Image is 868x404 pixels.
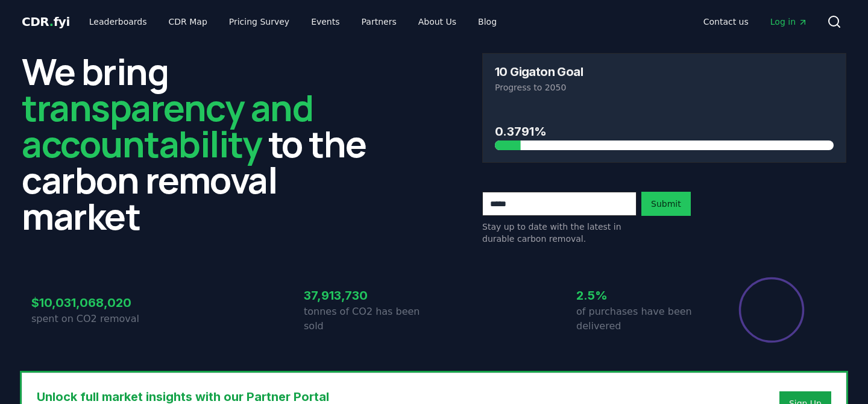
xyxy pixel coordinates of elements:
[576,286,706,305] h3: 2.5%
[304,286,434,305] h3: 37,913,730
[409,11,466,33] a: About Us
[738,276,805,344] div: Percentage of sales delivered
[641,192,691,216] button: Submit
[770,16,808,28] span: Log in
[761,11,817,33] a: Log in
[80,11,157,33] a: Leaderboards
[482,221,637,245] p: Stay up to date with the latest in durable carbon removal.
[219,11,299,33] a: Pricing Survey
[22,53,386,234] h2: We bring to the carbon removal market
[301,11,349,33] a: Events
[576,305,706,333] p: of purchases have been delivered
[352,11,406,33] a: Partners
[159,11,217,33] a: CDR Map
[495,81,834,93] p: Progress to 2050
[31,294,162,312] h3: $10,031,068,020
[495,66,583,78] h3: 10 Gigaton Goal
[495,122,834,140] h3: 0.3791%
[694,11,817,33] nav: Main
[31,312,162,326] p: spent on CO2 removal
[49,14,54,29] span: .
[22,83,313,168] span: transparency and accountability
[304,305,434,333] p: tonnes of CO2 has been sold
[694,11,758,33] a: Contact us
[22,13,70,30] a: CDR.fyi
[80,11,506,33] nav: Main
[468,11,506,33] a: Blog
[22,14,70,29] span: CDR fyi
